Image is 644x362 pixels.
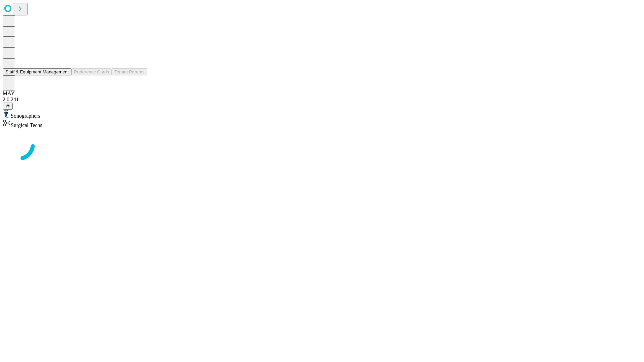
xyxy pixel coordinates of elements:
[3,97,641,103] div: 2.0.241
[5,104,10,109] span: @
[3,90,641,97] div: MAY
[71,68,112,75] button: Preference Cards
[3,119,641,128] div: Surgical Techs
[112,68,147,75] button: Tenant Params
[3,110,641,119] div: Sonographers
[3,68,71,75] button: Staff & Equipment Management
[3,103,13,110] button: @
